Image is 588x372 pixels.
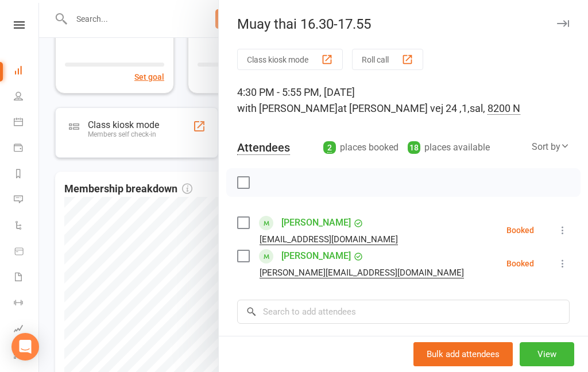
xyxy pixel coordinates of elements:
div: 18 [408,141,420,154]
span: at [PERSON_NAME] vej 24 ,1,sal, [338,102,520,115]
div: Booked [506,259,534,268]
a: Calendar [14,110,40,136]
a: Product Sales [14,239,40,265]
a: Assessments [14,317,40,343]
button: View [520,342,574,366]
input: Search to add attendees [237,300,570,324]
a: [PERSON_NAME] [281,214,351,232]
div: Booked [506,226,534,234]
a: Dashboard [14,59,40,84]
span: with [PERSON_NAME] [237,102,338,114]
div: places available [408,139,490,156]
a: Reports [14,162,40,188]
div: Muay thai 16.30-17.55 [219,16,588,32]
div: Sort by [532,139,570,154]
button: Class kiosk mode [237,49,343,70]
a: Payments [14,136,40,162]
a: People [14,84,40,110]
div: Open Intercom Messenger [11,333,39,361]
div: 4:30 PM - 5:55 PM, [DATE] [237,84,570,117]
div: places booked [323,139,399,156]
button: Roll call [352,49,423,70]
a: [PERSON_NAME] [281,247,351,265]
button: Bulk add attendees [413,342,513,366]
